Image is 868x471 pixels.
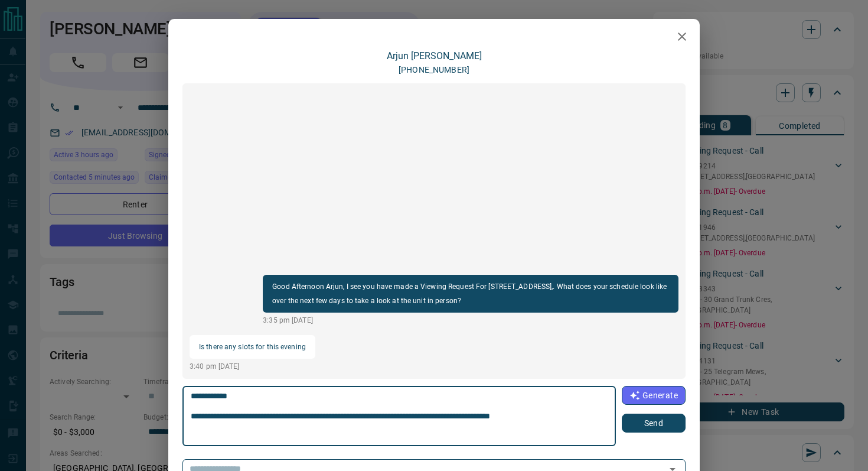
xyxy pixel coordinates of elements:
a: Arjun [PERSON_NAME] [387,50,482,61]
button: Generate [622,386,686,405]
p: 3:35 pm [DATE] [263,315,678,326]
p: Good Afternoon Arjun, I see you have made a Viewing Request For [STREET_ADDRESS],. What does your... [272,280,669,308]
button: Send [622,414,686,433]
p: [PHONE_NUMBER] [399,64,469,76]
p: Is there any slots for this evening [199,340,306,354]
p: 3:40 pm [DATE] [190,361,315,372]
